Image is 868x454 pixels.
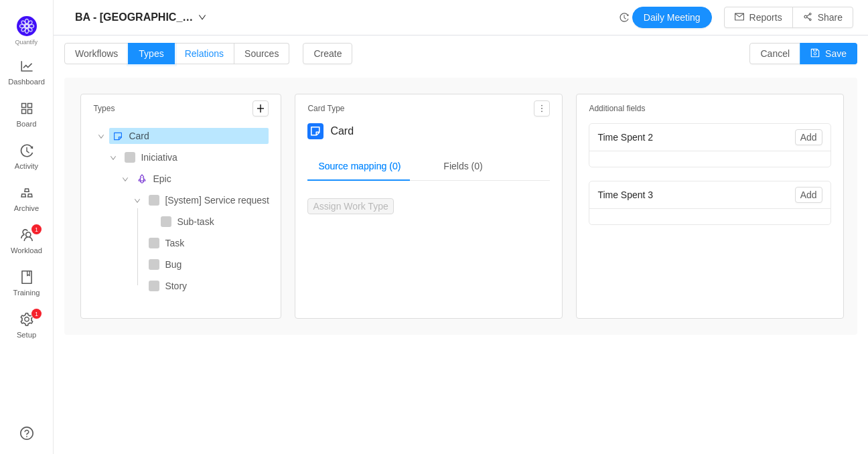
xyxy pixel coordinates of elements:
[145,256,268,273] span: Bug
[145,278,268,294] span: Story
[20,145,33,171] a: Activity
[75,7,194,28] span: BA - [GEOGRAPHIC_DATA]
[141,152,177,163] span: Iniciativa
[15,153,38,179] span: Activity
[20,271,33,298] a: Training
[20,186,33,200] i: icon: gold
[20,60,33,73] i: icon: line-chart
[20,60,33,87] a: Dashboard
[145,217,154,226] i: icon: file
[139,48,163,59] span: Types
[198,13,206,21] i: icon: down
[20,313,33,326] i: icon: setting
[20,228,33,242] i: icon: team
[157,214,268,230] span: Sub-task
[307,151,411,181] div: Source mapping (0)
[98,133,104,140] i: icon: down
[165,259,182,270] span: Bug
[133,171,268,187] span: Epic
[34,309,38,319] p: 1
[20,427,33,440] a: icon: question-circle
[433,151,493,181] div: Fields (0)
[620,13,629,22] i: icon: history
[121,149,268,165] span: Iniciativa
[11,237,42,264] span: Workload
[20,271,33,284] i: icon: book
[252,100,269,117] button: icon: plus
[31,309,42,319] sup: 1
[14,195,39,222] span: Archive
[20,102,33,129] a: Board
[20,102,33,115] i: icon: appstore
[93,102,242,115] div: Types
[597,183,794,208] div: Time Spent 3
[17,16,37,36] img: Quantify
[17,110,37,137] span: Board
[303,43,352,64] button: Create
[307,198,393,214] button: Assign Work Type
[15,39,38,46] span: Quantify
[185,48,224,59] span: Relations
[75,48,118,59] span: Workflows
[134,198,141,204] i: icon: down
[153,173,171,184] span: Epic
[122,176,129,183] i: icon: down
[792,7,853,28] button: icon: share-altShare
[20,229,33,256] a: icon: teamWorkload
[13,279,40,306] span: Training
[145,235,268,251] span: Task
[534,100,550,117] button: icon: more
[109,128,268,144] span: Card
[137,174,147,183] i: icon: rocket
[145,192,268,208] span: [System] Service request
[307,102,513,115] div: Card Type
[165,195,269,206] span: [System] Service request
[129,131,149,141] span: Card
[800,43,857,64] button: icon: saveSave
[17,321,36,348] span: Setup
[8,68,45,95] span: Dashboard
[133,238,142,248] i: icon: file
[597,125,794,150] div: Time Spent 2
[133,260,142,269] i: icon: file
[632,7,712,28] button: Daily Meeting
[795,187,822,203] button: Add
[110,155,117,161] i: icon: down
[20,144,33,157] i: icon: history
[177,216,214,227] span: Sub-task
[133,281,142,291] i: icon: file
[795,129,822,145] button: Add
[165,281,187,291] span: Story
[749,43,800,64] button: Cancel
[244,48,279,59] span: Sources
[589,102,794,115] div: Additional fields
[165,238,184,248] span: Task
[20,187,33,214] a: Archive
[34,224,38,234] p: 1
[31,224,42,234] sup: 1
[20,313,33,340] a: icon: settingSetup
[724,7,793,28] button: icon: mailReports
